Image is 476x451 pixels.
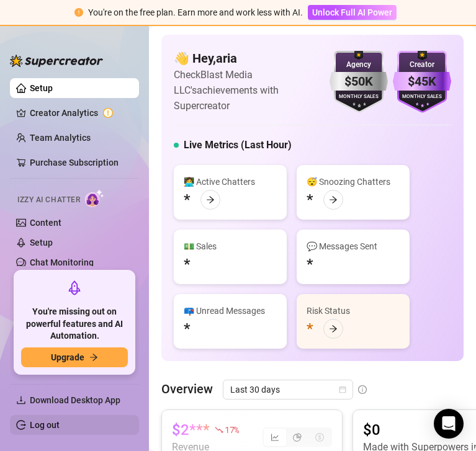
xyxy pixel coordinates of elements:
a: Purchase Subscription [30,153,129,172]
div: 💵 Sales [184,239,277,253]
span: rocket [67,280,82,295]
a: Team Analytics [30,133,91,143]
div: Monthly Sales [393,93,451,101]
a: Content [30,218,61,228]
span: info-circle [358,385,367,394]
img: silver-badge-roxG0hHS.svg [330,51,388,113]
a: Creator Analytics exclamation-circle [30,103,129,123]
span: Upgrade [51,352,84,362]
div: Open Intercom Messenger [434,409,464,439]
span: Unlock Full AI Power [312,7,392,17]
div: $50K [330,72,388,91]
span: arrow-right [89,353,98,362]
div: Risk Status [307,304,400,318]
div: $45K [393,72,451,91]
div: 😴 Snoozing Chatters [307,175,400,189]
div: 📪 Unread Messages [184,304,277,318]
a: Log out [30,420,60,430]
span: Izzy AI Chatter [17,194,80,206]
article: Check Blast Media LLC's achievements with Supercreator [174,67,330,114]
div: 👩‍💻 Active Chatters [184,175,277,189]
button: Upgradearrow-right [21,347,128,367]
span: arrow-right [206,195,215,204]
a: Unlock Full AI Power [308,7,397,17]
img: purple-badge-B9DA21FR.svg [393,51,451,113]
a: Setup [30,83,53,93]
a: Chat Monitoring [30,257,94,267]
span: You're missing out on powerful features and AI Automation. [21,306,128,342]
span: calendar [339,386,346,393]
span: arrow-right [329,324,338,333]
img: AI Chatter [85,189,104,207]
img: logo-BBDzfeDw.svg [10,55,103,67]
span: arrow-right [329,195,338,204]
span: download [16,395,26,405]
div: Agency [330,59,388,71]
button: Unlock Full AI Power [308,5,397,20]
div: Creator [393,59,451,71]
h5: Live Metrics (Last Hour) [184,138,292,153]
h4: 👋 Hey, aria [174,50,330,67]
article: Overview [161,380,213,398]
a: Setup [30,238,53,248]
span: Download Desktop App [30,395,120,405]
span: exclamation-circle [74,8,83,17]
span: You're on the free plan. Earn more and work less with AI. [88,7,303,17]
span: Last 30 days [230,380,346,399]
div: 💬 Messages Sent [307,239,400,253]
div: Monthly Sales [330,93,388,101]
